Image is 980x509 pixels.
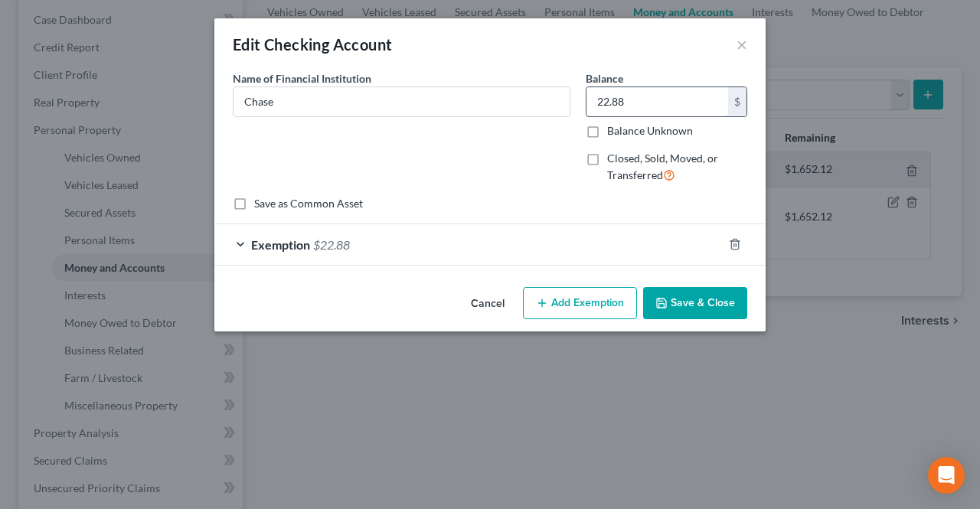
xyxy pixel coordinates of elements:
input: 0.00 [586,87,728,116]
button: Save & Close [643,287,747,319]
div: Edit Checking Account [233,34,392,55]
label: Balance Unknown [607,123,693,139]
button: Cancel [459,289,517,319]
label: Balance [586,70,623,86]
span: Exemption [251,237,310,252]
span: Name of Financial Institution [233,72,371,85]
div: Open Intercom Messenger [928,457,965,494]
span: Closed, Sold, Moved, or Transferred [607,152,718,181]
button: × [737,35,747,54]
span: $22.88 [313,237,350,252]
button: Add Exemption [523,287,637,319]
label: Save as Common Asset [254,196,363,211]
div: $ [728,87,746,116]
input: Enter name... [234,87,570,116]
